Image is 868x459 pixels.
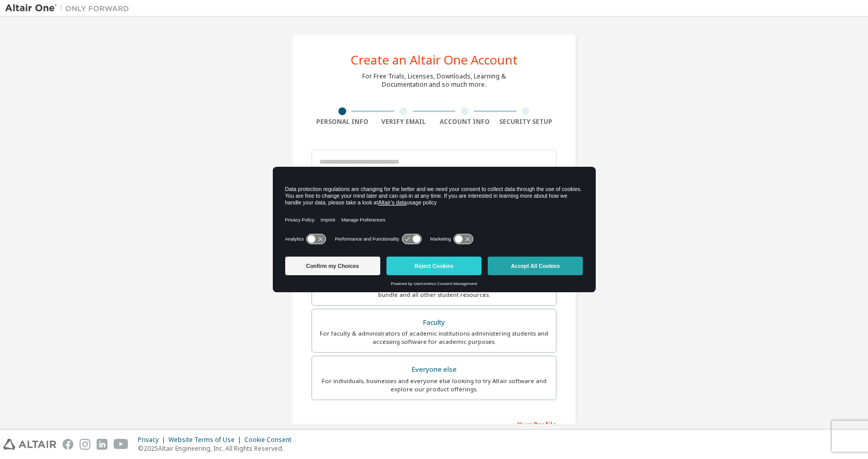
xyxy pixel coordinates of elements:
[114,439,129,450] img: youtube.svg
[373,118,435,126] div: Verify Email
[312,118,373,126] div: Personal Info
[63,439,73,450] img: facebook.svg
[318,377,550,393] div: For individuals, businesses and everyone else looking to try Altair software and explore our prod...
[244,436,298,444] div: Cookie Consent
[5,3,134,13] img: Altair One
[318,362,550,377] div: Everyone else
[318,315,550,330] div: Faculty
[362,72,506,89] div: For Free Trials, Licenses, Downloads, Learning & Documentation and so much more.
[351,54,518,66] div: Create an Altair One Account
[168,436,244,444] div: Website Terms of Use
[318,329,550,346] div: For faculty & administrators of academic institutions administering students and accessing softwa...
[138,436,168,444] div: Privacy
[3,439,56,450] img: altair_logo.svg
[80,439,90,450] img: instagram.svg
[138,444,298,453] p: © 2025 Altair Engineering, Inc. All Rights Reserved.
[97,439,107,450] img: linkedin.svg
[312,416,556,432] div: Your Profile
[495,118,557,126] div: Security Setup
[434,118,495,126] div: Account Info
